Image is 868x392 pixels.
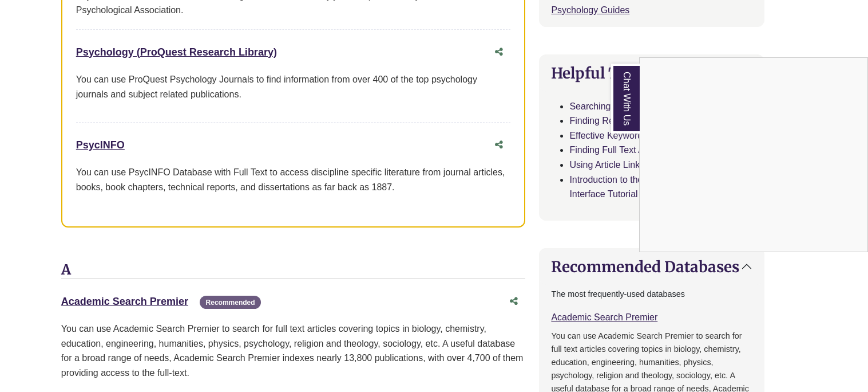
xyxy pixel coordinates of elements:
a: Psychology Guides [551,5,629,15]
p: The most frequently-used databases [551,288,752,301]
button: Share this database [487,41,510,63]
iframe: Chat Widget [640,58,867,252]
p: You can use ProQuest Psychology Journals to find information from over 400 of the top psychology ... [76,72,511,101]
button: Helpful Tutorials [540,55,764,91]
a: Finding Reference Resources Tutorial [569,116,723,126]
button: Share this database [502,291,525,312]
a: Effective Keyword Searching Tutorial [569,131,719,140]
span: Recommended [200,296,260,309]
a: Using Article Linker Tutorial [569,160,680,170]
div: You can use PsycINFO Database with Full Text to access discipline specific literature from journa... [76,165,511,194]
a: Searching Article Databases Tutorial [569,101,717,111]
a: Chat With Us [611,64,640,134]
a: Introduction to the New EBSCOhost Interface Tutorial [569,175,715,199]
a: Academic Search Premier [61,296,188,307]
a: Finding Full Text Articles Tutorial [569,145,700,155]
p: You can use Academic Search Premier to search for full text articles covering topics in biology, ... [61,322,526,380]
h3: A [61,262,526,279]
button: Recommended Databases [540,249,764,285]
a: Academic Search Premier [551,312,657,322]
button: Share this database [487,134,510,156]
a: PsycINFO [76,139,125,151]
a: Psychology (ProQuest Research Library) [76,46,277,58]
div: Chat With Us [639,57,868,252]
